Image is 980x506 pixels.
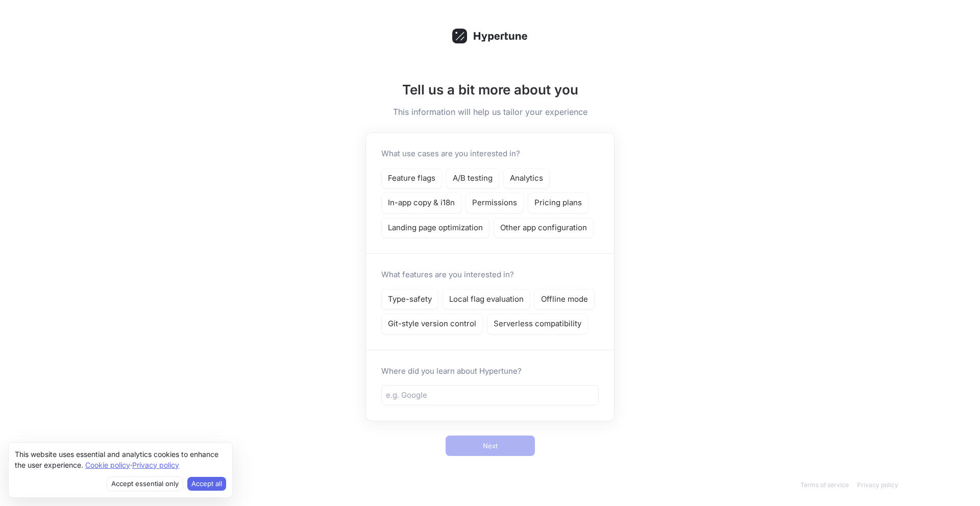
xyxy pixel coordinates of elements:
[365,106,615,118] h5: This information will help us tailor your experience
[388,222,483,234] p: Landing page optimization
[388,173,435,184] p: Feature flags
[541,294,588,305] p: Offline mode
[107,476,183,492] button: Decline cookies
[446,436,535,456] button: Next
[386,390,594,401] input: e.g. Google
[381,269,514,281] p: What features are you interested in?
[381,148,520,160] p: What use cases are you interested in?
[15,449,226,470] div: This website uses essential and analytics cookies to enhance the user experience. ‧
[483,443,498,449] span: Next
[388,197,455,209] p: In-app copy & i18n
[534,197,582,209] p: Pricing plans
[85,461,130,469] a: Cookie policy
[187,477,226,491] button: Accept cookies
[449,294,524,305] p: Local flag evaluation
[132,461,179,469] a: Privacy policy
[472,197,517,209] p: Permissions
[365,80,615,100] h1: Tell us a bit more about you
[388,318,476,330] p: Git-style version control
[800,481,849,489] a: Terms of service
[494,318,581,330] p: Serverless compatibility
[388,294,432,305] p: Type-safety
[500,222,587,234] p: Other app configuration
[381,366,599,377] p: Where did you learn about Hypertune?
[857,481,898,489] a: Privacy policy
[510,173,543,184] p: Analytics
[453,173,493,184] p: A/B testing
